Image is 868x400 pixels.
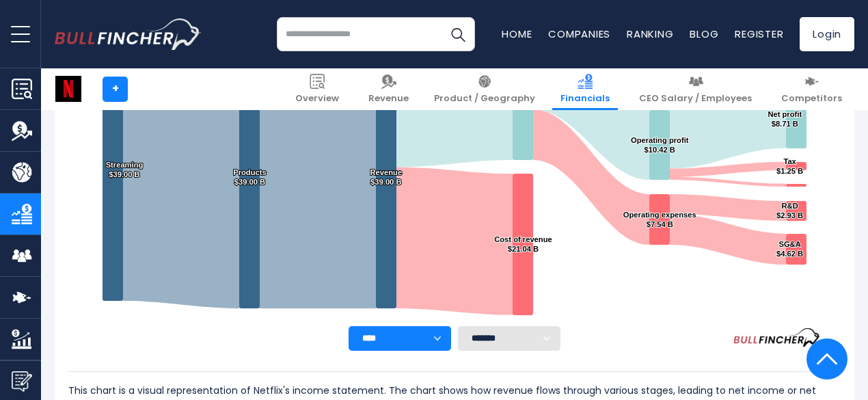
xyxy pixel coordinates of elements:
text: Cost of revenue $21.04 B [494,235,552,253]
text: Operating expenses $7.54 B [623,211,696,228]
text: Net profit $8.71 B [768,110,802,128]
a: Register [735,27,783,41]
text: R&D $2.93 B [776,202,803,219]
a: Login [800,17,854,51]
text: Tax $1.25 B [776,157,803,175]
text: Streaming $39.00 B [106,161,144,178]
a: Ranking [627,27,673,41]
span: Revenue [368,93,409,105]
text: Operating profit $10.42 B [631,136,689,154]
a: Competitors [773,68,850,110]
a: + [103,77,128,102]
a: CEO Salary / Employees [631,68,760,110]
text: Products $39.00 B [233,168,267,186]
span: Financials [560,93,610,105]
span: Product / Geography [434,93,535,105]
span: Competitors [781,93,842,105]
a: Financials [552,68,618,110]
img: bullfincher logo [55,18,202,50]
a: Home [502,27,532,41]
text: Revenue $39.00 B [370,168,403,186]
img: NFLX logo [55,76,81,102]
a: Product / Geography [426,68,543,110]
a: Go to homepage [55,18,202,50]
a: Blog [690,27,718,41]
a: Companies [548,27,610,41]
a: Revenue [360,68,417,110]
button: Search [441,17,475,51]
a: Overview [287,68,347,110]
text: SG&A $4.62 B [776,240,803,258]
span: CEO Salary / Employees [639,93,752,105]
span: Overview [295,93,339,105]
